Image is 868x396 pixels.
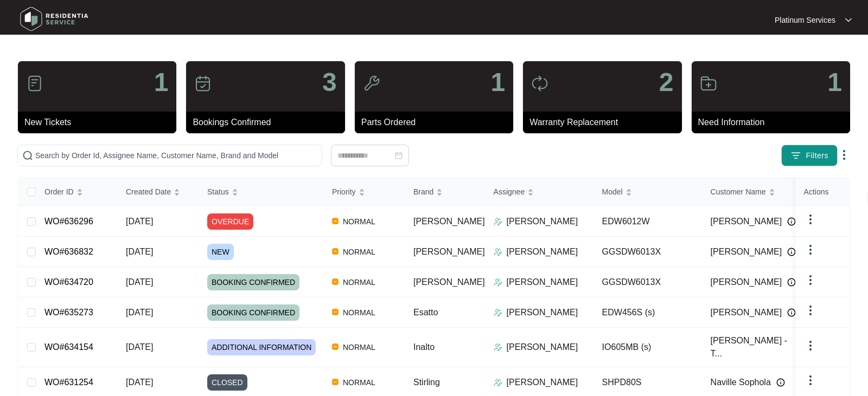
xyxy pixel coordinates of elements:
[702,178,810,206] th: Customer Name
[507,276,578,289] p: [PERSON_NAME]
[332,343,339,350] img: Vercel Logo
[339,245,380,258] span: NORMAL
[787,278,796,287] img: Info icon
[339,306,380,319] span: NORMAL
[207,186,229,198] span: Status
[322,69,337,95] p: 3
[126,186,171,198] span: Created Date
[507,245,578,258] p: [PERSON_NAME]
[194,75,212,92] img: icon
[593,178,702,206] th: Model
[804,374,817,387] img: dropdown arrow
[363,75,380,92] img: icon
[24,116,176,129] p: New Tickets
[804,274,817,287] img: dropdown arrow
[44,186,74,198] span: Order ID
[507,376,578,389] p: [PERSON_NAME]
[26,75,43,92] img: icon
[838,148,851,161] img: dropdown arrow
[494,308,502,317] img: Assigner Icon
[44,342,93,352] a: WO#634154
[35,150,317,161] input: Search by Order Id, Assignee Name, Customer Name, Brand and Model
[494,248,502,256] img: Assigner Icon
[494,278,502,287] img: Assigner Icon
[36,178,117,206] th: Order ID
[332,248,339,255] img: Vercel Logo
[405,178,485,206] th: Brand
[711,376,771,389] span: Naville Sophola
[711,215,782,228] span: [PERSON_NAME]
[323,178,405,206] th: Priority
[711,245,782,258] span: [PERSON_NAME]
[494,343,502,352] img: Assigner Icon
[44,247,93,256] a: WO#636832
[413,186,433,198] span: Brand
[711,276,782,289] span: [PERSON_NAME]
[593,267,702,297] td: GGSDW6013X
[126,308,153,317] span: [DATE]
[22,150,33,161] img: search-icon
[494,186,525,198] span: Assignee
[531,75,548,92] img: icon
[413,247,485,256] span: [PERSON_NAME]
[507,341,578,354] p: [PERSON_NAME]
[659,69,674,95] p: 2
[593,328,702,367] td: IO605MB (s)
[593,297,702,328] td: EDW456S (s)
[332,218,339,224] img: Vercel Logo
[413,378,440,387] span: Stirling
[339,376,380,389] span: NORMAL
[787,217,796,226] img: Info icon
[126,342,153,352] span: [DATE]
[193,116,344,129] p: Bookings Confirmed
[711,306,782,319] span: [PERSON_NAME]
[126,277,153,287] span: [DATE]
[787,308,796,317] img: Info icon
[490,69,505,95] p: 1
[332,278,339,285] img: Vercel Logo
[711,186,766,198] span: Customer Name
[790,150,801,161] img: filter icon
[126,247,153,256] span: [DATE]
[507,306,578,319] p: [PERSON_NAME]
[16,3,92,35] img: residentia service logo
[207,304,299,321] span: BOOKING CONFIRMED
[207,374,247,391] span: CLOSED
[44,308,93,317] a: WO#635273
[593,237,702,267] td: GGSDW6013X
[602,186,623,198] span: Model
[207,274,299,290] span: BOOKING CONFIRMED
[494,378,502,387] img: Assigner Icon
[117,178,199,206] th: Created Date
[361,116,513,129] p: Parts Ordered
[332,309,339,315] img: Vercel Logo
[207,339,316,355] span: ADDITIONAL INFORMATION
[806,150,828,161] span: Filters
[775,15,835,25] p: Platinum Services
[494,217,502,226] img: Assigner Icon
[698,116,850,129] p: Need Information
[413,342,435,352] span: Inalto
[711,334,796,360] span: [PERSON_NAME] - T...
[529,116,681,129] p: Warranty Replacement
[507,215,578,228] p: [PERSON_NAME]
[44,277,93,287] a: WO#634720
[804,339,817,352] img: dropdown arrow
[413,308,438,317] span: Esatto
[827,69,842,95] p: 1
[781,145,838,166] button: filter iconFilters
[485,178,593,206] th: Assignee
[413,277,485,287] span: [PERSON_NAME]
[207,213,253,230] span: OVERDUE
[339,215,380,228] span: NORMAL
[413,217,485,226] span: [PERSON_NAME]
[787,248,796,256] img: Info icon
[804,243,817,256] img: dropdown arrow
[593,206,702,237] td: EDW6012W
[154,69,169,95] p: 1
[776,378,785,387] img: Info icon
[845,17,852,23] img: dropdown arrow
[700,75,717,92] img: icon
[804,304,817,317] img: dropdown arrow
[44,217,93,226] a: WO#636296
